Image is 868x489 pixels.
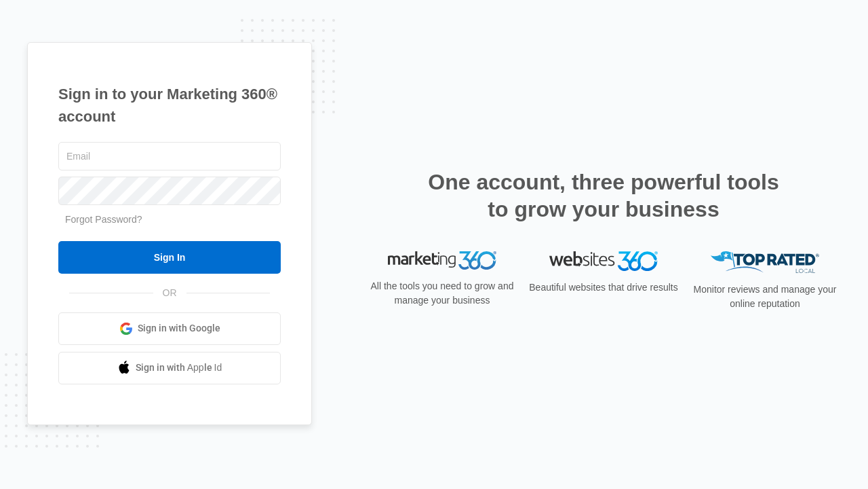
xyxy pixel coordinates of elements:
[58,352,281,384] a: Sign in with Apple Id
[689,283,841,311] p: Monitor reviews and manage your online reputation
[549,251,658,271] img: Websites 360
[65,214,142,225] a: Forgot Password?
[711,251,819,274] img: Top Rated Local
[136,361,222,375] span: Sign in with Apple Id
[58,241,281,274] input: Sign In
[366,279,518,308] p: All the tools you need to grow and manage your business
[153,286,186,300] span: OR
[58,83,281,128] h1: Sign in to your Marketing 360® account
[528,280,679,295] p: Beautiful websites that drive results
[138,321,220,336] span: Sign in with Google
[58,312,281,345] a: Sign in with Google
[424,168,783,223] h2: One account, three powerful tools to grow your business
[388,251,496,270] img: Marketing 360
[58,142,281,170] input: Email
